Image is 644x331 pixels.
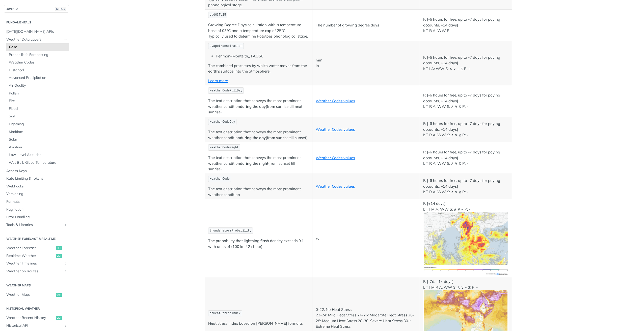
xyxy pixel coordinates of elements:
[9,60,68,65] span: Weather Codes
[216,53,309,59] li: Penman–Monteith_ FAO56
[240,135,266,140] strong: during the day
[6,176,68,181] span: Rate Limiting & Tokens
[208,78,228,83] a: Learn more
[4,260,69,267] a: Weather TimelinesShow subpages for Weather Timelines
[9,106,68,111] span: Flood
[6,159,69,167] a: Wet Bulb Globe Temperature
[6,97,69,105] a: Fire
[9,45,68,50] span: Core
[423,241,508,246] span: Expand image
[208,186,309,197] p: The text description that conveys the most prominent weather condition
[6,169,68,174] span: Access Keys
[4,206,69,213] a: Pagination
[210,44,243,48] span: evapotranspiration
[423,201,508,276] p: F: [+14 days] I: T I M A: WW S: ∧ ∨ ~ P: -
[4,268,69,275] a: Weather on RoutesShow subpages for Weather on Routes
[208,155,309,172] p: The text description that conveys the most prominent weather condition (from sunset till sunrise)
[64,261,68,266] button: Show subpages for Weather Timelines
[6,215,68,220] span: Error Handling
[6,144,69,151] a: Aviation
[64,269,68,273] button: Show subpages for Weather on Routes
[4,28,69,36] a: [DATE][DOMAIN_NAME] APIs
[210,312,240,315] span: ezHeatStressIndex
[210,89,243,92] span: weatherCodeFullDay
[6,128,69,136] a: Maritime
[9,152,68,157] span: Low-Level Altitudes
[6,253,55,258] span: Realtime Weather
[4,306,69,311] h2: Historical Weather
[423,321,508,326] span: Expand image
[6,74,69,82] a: Advanced Precipitation
[423,92,508,110] p: F: [-6 hours for free, up to -7 days for paying accounts, +14 days] I: T R A: WW S: ∧ ∨ ⧖ P: -
[9,114,68,119] span: Soil
[56,293,62,297] span: get
[208,321,309,326] p: Heat stress index based on [PERSON_NAME] formula.
[208,238,309,249] p: The probability that lightning flash density exceeds 0.1 with units of (100 km^2 / hour).
[56,246,62,250] span: get
[9,98,68,104] span: Fire
[4,183,69,190] a: Webhooks
[4,175,69,182] a: Rate Limiting & Tokens
[6,269,62,274] span: Weather on Routes
[6,207,68,212] span: Pagination
[210,229,252,233] span: thunderstormProbability
[4,314,69,322] a: Weather Recent Historyget
[64,38,68,42] button: Hide subpages for Weather Data Layers
[6,184,68,189] span: Webhooks
[6,199,68,204] span: Formats
[423,149,508,167] p: F: [-6 hours for free, up to -7 days for paying accounts, +14 days] I: T R A: WW S: ∧ ∨ ⧖ P: -
[6,120,69,128] a: Lightning
[9,75,68,80] span: Advanced Precipitation
[6,246,55,251] span: Weather Forecast
[64,324,68,328] button: Show subpages for Historical API
[210,120,235,124] span: weatherCodeDay
[240,161,268,166] strong: during the night
[210,177,230,181] span: weatherCode
[9,129,68,135] span: Maritime
[208,98,309,115] p: The text description that conveys the most prominent weather condition (from sunrise till next su...
[6,90,69,97] a: Pollen
[316,57,416,69] p: mm in
[210,13,226,17] span: gdd03To25
[4,283,69,288] h2: Weather Maps
[6,37,62,42] span: Weather Data Layers
[6,222,62,227] span: Tools & Libraries
[6,261,62,266] span: Weather Timelines
[6,136,69,143] a: Solar
[4,221,69,229] a: Tools & LibrariesShow subpages for Tools & Libraries
[55,7,66,11] span: CTRL-/
[6,59,69,66] a: Weather Codes
[4,244,69,252] a: Weather Forecastget
[6,113,69,120] a: Soil
[316,236,416,241] p: %
[208,129,309,141] p: The text description that conveys the most prominent weather condition (from sunrise till sunset)
[9,68,68,73] span: Historical
[423,55,508,72] p: F: [-6 hours for free, up to -7 days for paying accounts, +14 days] I: T I A: WW S: ∧ ∨ ~ ⧖ P: -
[6,323,62,328] span: Historical API
[9,122,68,127] span: Lightning
[4,252,69,260] a: Realtime Weatherget
[316,22,416,28] p: The number of growing degree days
[6,82,69,89] a: Air Quality
[9,137,68,142] span: Solar
[316,155,355,160] a: Weather Codes values
[4,190,69,198] a: Versioning
[56,254,62,258] span: get
[6,105,69,113] a: Flood
[316,127,355,132] a: Weather Codes values
[4,167,69,175] a: Access Keys
[6,315,55,320] span: Weather Recent History
[423,178,508,195] p: F: [-6 hours for free, up to -7 days for paying accounts, +14 days] I: T R A: WW S: ∧ ∨ ⧖ P: -
[316,98,355,103] a: Weather Codes values
[9,145,68,150] span: Aviation
[9,52,68,57] span: Probabilistic Forecasting
[4,20,69,25] h2: Fundamentals
[4,5,69,13] button: JUMP TOCTRL-/
[208,63,309,74] p: The combined processes by which water moves from the earth’s surface into the atmosphere.
[423,121,508,138] p: F: [-6 hours for free, up to -7 days for paying accounts, +14 days] I: T R A: WW S: ∧ ∨ ⧖ P: -
[240,104,266,109] strong: during the day
[6,191,68,196] span: Versioning
[4,237,69,241] h2: Weather Forecast & realtime
[4,36,69,43] a: Weather Data LayersHide subpages for Weather Data Layers
[4,213,69,221] a: Error Handling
